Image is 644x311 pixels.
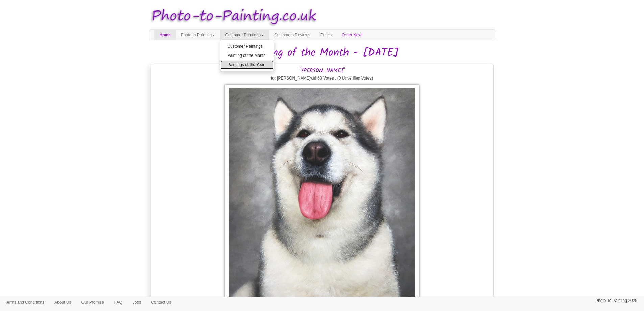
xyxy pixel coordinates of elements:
a: Customer Paintings [220,30,269,40]
a: Customer Paintings [220,42,274,51]
p: Photo To Painting 2025 [595,297,637,304]
a: Contact Us [146,297,176,307]
span: with [310,76,334,81]
h3: "[PERSON_NAME]" [153,68,492,74]
a: About Us [49,297,76,307]
a: Photo to Painting [176,30,220,40]
a: Paintings of the Year [220,60,274,69]
img: Photo to Painting [146,3,319,29]
a: Order Now! [337,30,367,40]
a: Our Promise [76,297,109,307]
a: Customers Reviews [269,30,315,40]
a: Home [154,30,176,40]
iframe: fb:like Facebook Social Plugin [546,66,587,75]
a: Prices [315,30,337,40]
span: , (0 Unverified Votes) [335,76,373,81]
a: Jobs [127,297,146,307]
b: 63 Votes [317,76,334,81]
h1: Painting of the Month - [DATE] [149,47,495,59]
a: FAQ [109,297,127,307]
a: Painting of the Month [220,51,274,60]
